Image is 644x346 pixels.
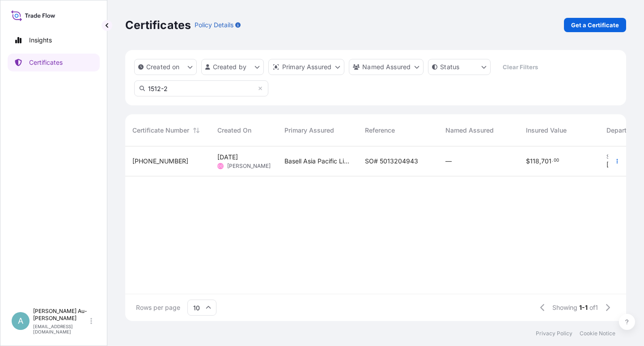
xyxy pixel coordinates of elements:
[201,59,264,75] button: createdBy Filter options
[589,303,598,312] span: of 1
[349,59,424,75] button: cargoOwner Filter options
[284,157,351,166] span: Basell Asia Pacific Limited
[268,59,344,75] button: distributor Filter options
[503,63,538,71] p: Clear Filters
[579,303,588,312] span: 1-1
[440,63,459,71] p: Status
[362,63,411,71] p: Named Assured
[217,153,238,162] span: [DATE]
[365,126,395,135] span: Reference
[539,158,541,164] span: ,
[134,59,197,75] button: createdOn Filter options
[136,303,180,312] span: Rows per page
[530,158,539,164] span: 118
[564,18,626,32] a: Get a Certificate
[495,60,545,74] button: Clear Filters
[227,163,271,170] span: [PERSON_NAME]
[218,162,223,171] span: CC
[191,125,202,136] button: Sort
[365,157,418,166] span: SO# 5013204943
[580,330,615,337] a: Cookie Notice
[526,126,567,135] span: Insured Value
[445,126,494,135] span: Named Assured
[33,308,89,322] p: [PERSON_NAME] Au-[PERSON_NAME]
[8,54,100,71] a: Certificates
[29,58,63,67] p: Certificates
[33,324,89,334] p: [EMAIL_ADDRESS][DOMAIN_NAME]
[217,126,251,135] span: Created On
[282,63,331,71] p: Primary Assured
[8,31,100,49] a: Insights
[125,18,191,32] p: Certificates
[134,80,268,96] input: Search Certificate or Reference...
[284,126,334,135] span: Primary Assured
[132,157,188,166] span: [PHONE_NUMBER]
[526,158,530,164] span: $
[554,159,559,162] span: 00
[428,59,491,75] button: certificateStatus Filter options
[29,36,52,45] p: Insights
[541,158,551,164] span: 701
[146,63,180,71] p: Created on
[18,317,23,325] span: A
[606,126,636,135] span: Departure
[571,21,619,29] p: Get a Certificate
[552,303,577,312] span: Showing
[536,330,572,337] a: Privacy Policy
[445,157,452,166] span: —
[213,63,247,71] p: Created by
[606,160,627,169] span: [DATE]
[195,21,233,29] p: Policy Details
[552,159,553,162] span: .
[132,126,189,135] span: Certificate Number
